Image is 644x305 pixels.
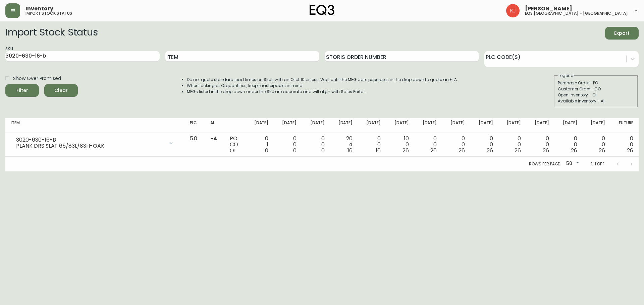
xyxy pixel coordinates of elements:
div: 10 0 [391,136,409,154]
th: AI [205,118,224,133]
span: 26 [543,147,549,154]
div: 3020-630-16-B [16,137,164,143]
div: PO CO [230,136,240,154]
div: 0 0 [560,136,577,154]
div: 0 0 [532,136,549,154]
th: [DATE] [330,118,358,133]
th: [DATE] [274,118,302,133]
div: 0 0 [363,136,381,154]
span: 26 [402,147,409,154]
th: [DATE] [386,118,414,133]
span: Inventory [25,6,53,11]
div: 0 0 [476,136,493,154]
li: MFGs listed in the drop down under the SKU are accurate and will align with Sales Portal. [187,89,458,95]
th: [DATE] [414,118,442,133]
div: Filter [16,86,28,95]
img: 24a625d34e264d2520941288c4a55f8e [506,4,520,17]
div: 3020-630-16-BPLANK DRS SLAT 65/83L/83H-OAK [11,136,179,150]
div: 0 0 [420,136,437,154]
th: PLC [184,118,205,133]
img: logo [310,5,334,15]
th: Item [5,118,184,133]
span: 16 [376,147,381,154]
div: Customer Order - CO [558,86,634,92]
div: 0 1 [251,136,269,154]
span: 26 [599,147,605,154]
span: Export [610,29,633,37]
span: OI [230,147,235,154]
span: 26 [430,147,437,154]
legend: Legend [558,73,574,79]
div: Available Inventory - AI [558,98,634,104]
th: [DATE] [246,118,274,133]
div: 0 0 [279,136,297,154]
th: [DATE] [498,118,527,133]
th: [DATE] [358,118,386,133]
p: 1-1 of 1 [591,161,604,167]
h2: Import Stock Status [5,27,98,40]
span: -4 [210,135,217,142]
h5: import stock status [25,11,72,15]
th: Future [610,118,639,133]
th: [DATE] [470,118,498,133]
span: 0 [265,147,268,154]
th: [DATE] [302,118,330,133]
span: Clear [50,86,72,95]
span: 26 [487,147,493,154]
li: When looking at OI quantities, keep masterpacks in mind. [187,83,458,89]
div: Purchase Order - PO [558,80,634,86]
th: [DATE] [442,118,470,133]
span: 26 [459,147,465,154]
div: 0 0 [616,136,633,154]
button: Export [605,27,639,40]
span: 0 [293,147,297,154]
div: 0 0 [588,136,605,154]
button: Filter [5,84,39,97]
span: [PERSON_NAME] [525,6,572,11]
div: 0 0 [447,136,465,154]
div: PLANK DRS SLAT 65/83L/83H-OAK [16,143,164,149]
div: 0 0 [504,136,521,154]
li: Do not quote standard lead times on SKUs with an OI of 10 or less. Wait until the MFG date popula... [187,77,458,83]
div: 50 [563,158,580,169]
div: 20 4 [335,136,353,154]
span: Show Over Promised [13,75,61,82]
span: 16 [347,147,353,154]
span: 0 [321,147,325,154]
p: Rows per page: [529,161,561,167]
span: 26 [627,147,633,154]
span: 26 [571,147,577,154]
span: 26 [515,147,521,154]
h5: eq3 [GEOGRAPHIC_DATA] - [GEOGRAPHIC_DATA] [525,11,628,15]
th: [DATE] [526,118,554,133]
button: Clear [44,84,78,97]
div: Open Inventory - OI [558,92,634,98]
div: 0 0 [307,136,325,154]
th: [DATE] [583,118,611,133]
th: [DATE] [554,118,583,133]
td: 5.0 [184,133,205,157]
